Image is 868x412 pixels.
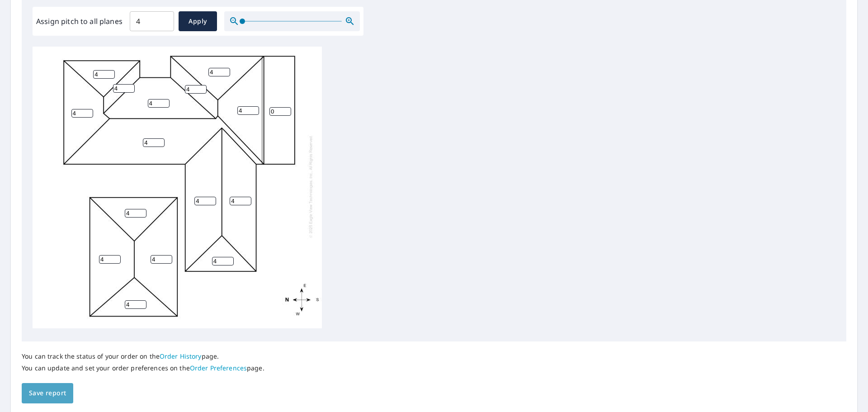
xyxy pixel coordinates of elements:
a: Order History [160,352,202,360]
span: Apply [186,16,210,27]
span: Save report [29,388,66,399]
label: Assign pitch to all planes [36,16,123,27]
button: Save report [22,383,73,403]
a: Order Preferences [190,364,247,372]
button: Apply [179,11,217,31]
p: You can update and set your order preferences on the page. [22,364,264,372]
input: 00.0 [130,9,174,34]
p: You can track the status of your order on the page. [22,352,264,360]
